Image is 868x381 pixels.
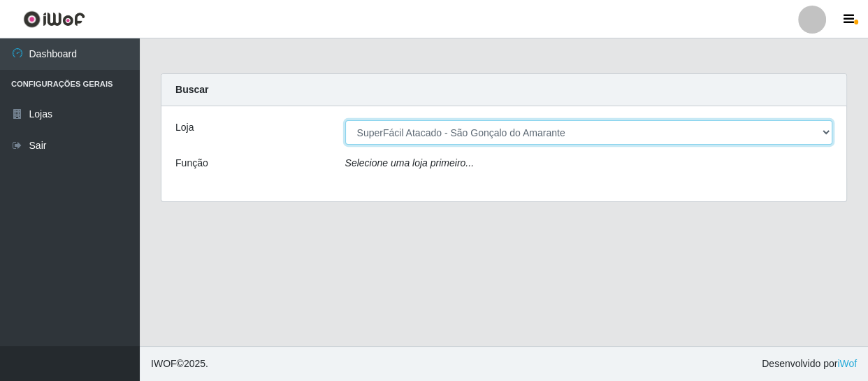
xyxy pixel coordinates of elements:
[345,157,474,168] i: Selecione uma loja primeiro...
[151,357,208,371] span: © 2025 .
[175,120,194,135] label: Loja
[762,357,857,371] span: Desenvolvido por
[23,10,85,28] img: CoreUI Logo
[837,358,857,369] a: iWof
[151,358,177,369] span: IWOF
[175,84,208,95] strong: Buscar
[175,156,208,171] label: Função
